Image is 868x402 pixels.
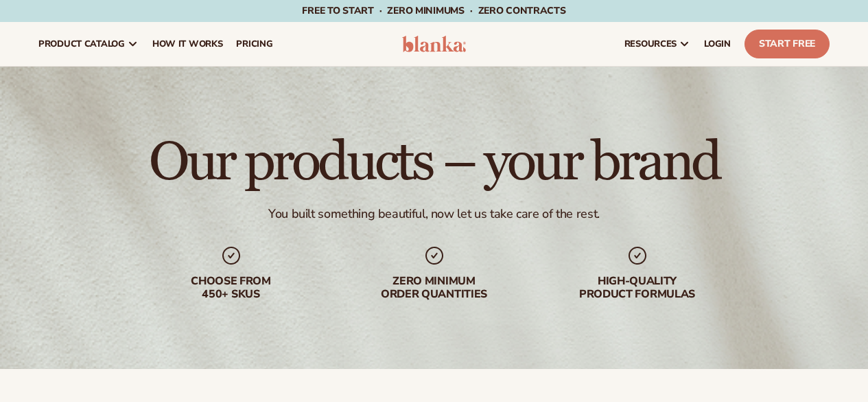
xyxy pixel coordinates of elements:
[302,4,565,17] span: Free to start · ZERO minimums · ZERO contracts
[347,275,522,301] div: Zero minimum order quantities
[32,22,145,66] a: product catalog
[152,38,223,49] span: How It Works
[550,275,725,301] div: High-quality product formulas
[236,38,272,49] span: pricing
[697,22,738,66] a: LOGIN
[229,22,279,66] a: pricing
[704,38,731,49] span: LOGIN
[149,135,719,190] h1: Our products – your brand
[618,22,697,66] a: resources
[402,36,467,52] img: logo
[744,30,830,58] a: Start Free
[145,22,230,66] a: How It Works
[268,206,600,222] div: You built something beautiful, now let us take care of the rest.
[38,38,125,49] span: product catalog
[624,38,677,49] span: resources
[143,275,319,301] div: Choose from 450+ Skus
